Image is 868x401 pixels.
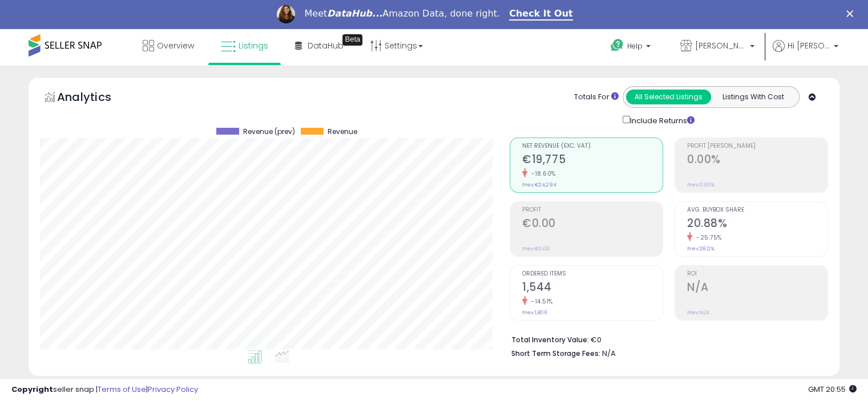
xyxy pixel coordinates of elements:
b: Short Term Storage Fees: [511,349,600,358]
i: DataHub... [327,8,382,19]
a: Settings [362,29,431,63]
div: Meet Amazon Data, done right. [304,8,500,19]
h2: €19,775 [522,153,663,168]
strong: Copyright [11,384,53,395]
span: Profit [PERSON_NAME] [687,143,827,149]
small: -14.51% [527,297,553,306]
span: Net Revenue (Exc. VAT) [522,143,663,149]
h2: €0.00 [522,217,663,232]
small: Prev: €0.00 [522,245,550,252]
h2: 0.00% [687,153,827,168]
a: Hi [PERSON_NAME] [773,40,838,66]
small: -18.60% [527,169,556,178]
img: Profile image for Georgie [277,5,295,23]
span: N/A [602,348,616,359]
span: Avg. Buybox Share [687,207,827,213]
small: Prev: 0.00% [687,181,714,188]
div: Tooltip anchor [342,34,362,46]
span: Hi [PERSON_NAME] [788,40,830,51]
span: Overview [157,40,194,51]
b: Total Inventory Value: [511,335,589,345]
h2: 20.88% [687,217,827,232]
span: Help [627,41,643,51]
span: DataHub [308,40,344,51]
div: Include Returns [614,114,708,127]
button: Listings With Cost [710,90,796,104]
h2: 1,544 [522,281,663,296]
a: Listings [212,29,277,63]
a: Overview [134,29,203,63]
span: [PERSON_NAME] [695,40,746,51]
i: Get Help [610,38,624,52]
a: Help [601,30,662,65]
small: Prev: 1,806 [522,309,547,316]
span: Profit [522,207,663,213]
div: Close [846,10,858,17]
h2: N/A [687,281,827,296]
div: Totals For [574,92,619,103]
small: Prev: €24,294 [522,181,556,188]
small: -25.75% [692,233,722,242]
div: seller snap | | [11,384,198,395]
a: Check It Out [509,8,573,21]
small: Prev: 28.12% [687,245,714,252]
span: ROI [687,271,827,277]
li: €0 [511,332,819,346]
a: Privacy Policy [148,384,198,395]
span: Revenue [328,128,357,136]
span: Listings [239,40,268,51]
span: 2025-09-15 20:55 GMT [808,384,857,395]
a: Terms of Use [98,384,146,395]
a: DataHub [286,29,352,63]
span: Ordered Items [522,271,663,277]
button: All Selected Listings [626,90,711,104]
h5: Analytics [57,89,134,108]
span: Revenue (prev) [243,128,295,136]
a: [PERSON_NAME] [672,29,763,66]
small: Prev: N/A [687,309,709,316]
